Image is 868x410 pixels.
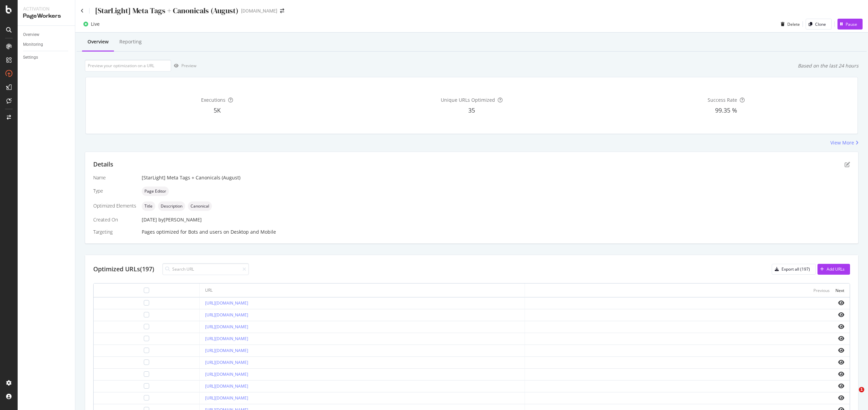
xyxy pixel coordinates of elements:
[23,54,70,61] a: Settings
[837,19,863,30] button: Pause
[205,336,248,341] a: [URL][DOMAIN_NAME]
[81,8,84,13] a: Click to go back
[214,106,221,114] span: 5K
[158,216,202,223] div: by [PERSON_NAME]
[188,229,222,235] div: Bots and users
[715,106,737,114] span: 99.35 %
[205,300,248,306] a: [URL][DOMAIN_NAME]
[23,12,70,20] div: PageWorkers
[205,287,213,293] div: URL
[23,41,43,48] div: Monitoring
[838,324,844,329] i: eye
[93,202,136,209] div: Optimized Elements
[838,336,844,341] i: eye
[241,7,277,14] div: [DOMAIN_NAME]
[23,41,70,48] a: Monitoring
[205,348,248,353] a: [URL][DOMAIN_NAME]
[830,139,859,146] a: View More
[142,174,850,181] div: [StarLight] Meta Tags + Canonicals (August)
[181,63,196,69] div: Preview
[93,229,136,235] div: Targeting
[772,264,816,275] button: Export all (197)
[838,300,844,306] i: eye
[205,383,248,389] a: [URL][DOMAIN_NAME]
[144,189,166,193] span: Page Editor
[144,204,153,208] span: Title
[171,60,196,71] button: Preview
[782,266,810,272] div: Export all (197)
[838,348,844,353] i: eye
[205,371,248,377] a: [URL][DOMAIN_NAME]
[201,97,225,103] span: Executions
[835,286,844,294] button: Next
[162,263,249,275] input: Search URL
[23,31,39,38] div: Overview
[813,286,830,294] button: Previous
[95,5,238,16] div: [StarLight] Meta Tags + Canonicals (August)
[142,216,850,223] div: [DATE]
[142,229,850,235] div: Pages optimized for on
[119,38,142,45] div: Reporting
[205,312,248,318] a: [URL][DOMAIN_NAME]
[830,139,854,146] div: View More
[93,216,136,223] div: Created On
[787,21,800,27] div: Delete
[838,383,844,389] i: eye
[845,387,861,403] iframe: Intercom live chat
[468,106,475,114] span: 35
[23,31,70,38] a: Overview
[838,312,844,317] i: eye
[827,266,845,272] div: Add URLs
[815,21,826,27] div: Clone
[23,5,70,12] div: Activation
[798,62,859,69] div: Based on the last 24 hours
[845,162,850,167] div: pen-to-square
[87,38,108,45] div: Overview
[93,188,136,194] div: Type
[280,8,284,13] div: arrow-right-arrow-left
[441,97,495,103] span: Unique URLs Optimized
[161,204,182,208] span: Description
[142,187,169,196] div: neutral label
[93,174,136,181] div: Name
[838,371,844,377] i: eye
[859,387,864,392] span: 1
[205,395,248,401] a: [URL][DOMAIN_NAME]
[23,54,38,61] div: Settings
[93,265,154,274] div: Optimized URLs (197)
[778,19,800,30] button: Delete
[91,21,100,27] div: Live
[838,395,844,401] i: eye
[838,359,844,365] i: eye
[205,324,248,330] a: [URL][DOMAIN_NAME]
[142,201,155,211] div: neutral label
[708,97,737,103] span: Success Rate
[191,204,209,208] span: Canonical
[835,288,844,293] div: Next
[817,264,850,275] button: Add URLs
[813,288,830,293] div: Previous
[846,21,857,27] div: Pause
[85,60,171,72] input: Preview your optimization on a URL
[205,359,248,365] a: [URL][DOMAIN_NAME]
[188,201,212,211] div: neutral label
[158,201,185,211] div: neutral label
[93,160,113,169] div: Details
[806,19,832,30] button: Clone
[231,229,276,235] div: Desktop and Mobile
